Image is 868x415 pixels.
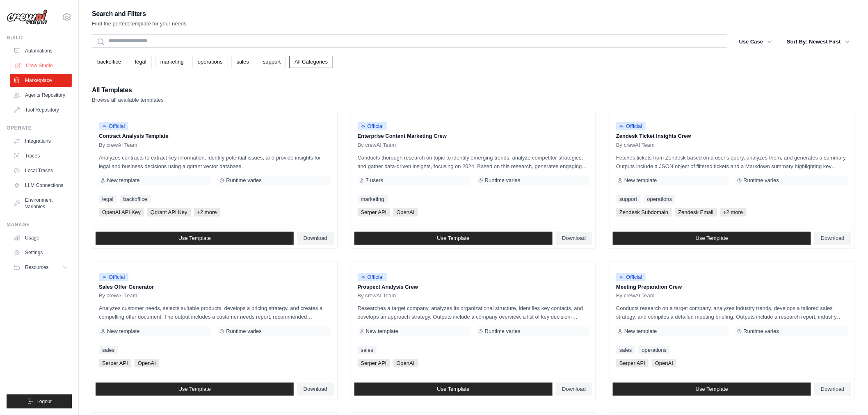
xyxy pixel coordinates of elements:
[358,142,396,148] span: By crewAI Team
[485,177,521,184] span: Runtime varies
[10,44,72,57] a: Automations
[675,208,717,217] span: Zendesk Email
[696,386,728,392] span: Use Template
[10,149,72,162] a: Traces
[96,383,294,396] a: Use Template
[7,125,72,131] div: Operate
[358,208,390,217] span: Serper API
[613,383,811,396] a: Use Template
[11,59,73,72] a: Crew Studio
[297,383,334,396] a: Download
[393,359,418,367] span: OpenAI
[99,283,331,291] p: Sales Offer Generator
[99,346,118,354] a: sales
[616,283,848,291] p: Meeting Preparation Crew
[485,328,521,335] span: Runtime varies
[616,153,848,171] p: Fetches tickets from Zendesk based on a user's query, analyzes them, and generates a summary. Out...
[616,132,848,140] p: Zendesk Ticket Insights Crew
[616,208,672,217] span: Zendesk Subdomain
[562,386,586,392] span: Download
[10,194,72,213] a: Environment Variables
[194,208,220,217] span: +2 more
[358,153,589,171] p: Conducts thorough research on topic to identify emerging trends, analyze competitor strategies, a...
[616,359,649,367] span: Serper API
[821,386,845,392] span: Download
[297,232,334,245] a: Download
[99,153,331,171] p: Analyzes contracts to extract key information, identify potential issues, and provide insights fo...
[10,164,72,177] a: Local Traces
[639,346,670,354] a: operations
[99,208,144,217] span: OpenAI API Key
[358,195,388,203] a: marketing
[734,34,777,49] button: Use Case
[99,142,137,148] span: By crewAI Team
[147,208,191,217] span: Qdrant API Key
[744,328,779,335] span: Runtime varies
[7,394,72,408] button: Logout
[366,177,384,184] span: 7 users
[192,56,228,68] a: operations
[613,232,811,245] a: Use Template
[99,359,131,367] span: Serper API
[616,292,655,299] span: By crewAI Team
[354,232,553,245] a: Use Template
[814,232,851,245] a: Download
[304,386,327,392] span: Download
[366,328,398,335] span: New template
[258,56,286,68] a: support
[10,89,72,102] a: Agents Repository
[10,179,72,192] a: LLM Connections
[358,132,589,140] p: Enterprise Content Marketing Crew
[178,386,211,392] span: Use Template
[556,383,593,396] a: Download
[99,292,137,299] span: By crewAI Team
[652,359,676,367] span: OpenAI
[616,122,646,130] span: Official
[25,264,48,271] span: Resources
[37,398,52,405] span: Logout
[226,328,262,335] span: Runtime varies
[120,195,150,203] a: backoffice
[562,235,586,242] span: Download
[814,383,851,396] a: Download
[393,208,418,217] span: OpenAI
[624,177,657,184] span: New template
[358,346,377,354] a: sales
[92,56,126,68] a: backoffice
[96,232,294,245] a: Use Template
[696,235,728,242] span: Use Template
[720,208,747,217] span: +2 more
[304,235,327,242] span: Download
[178,235,211,242] span: Use Template
[616,142,655,148] span: By crewAI Team
[556,232,593,245] a: Download
[821,235,845,242] span: Download
[782,34,855,49] button: Sort By: Newest First
[92,8,187,20] h2: Search and Filters
[155,56,189,68] a: marketing
[354,383,553,396] a: Use Template
[616,304,848,321] p: Conducts research on a target company, analyzes industry trends, develops a tailored sales strate...
[107,328,139,335] span: New template
[231,56,254,68] a: sales
[92,96,164,104] p: Browse all available templates
[7,9,48,25] img: Logo
[616,195,640,203] a: support
[358,304,589,321] p: Researches a target company, analyzes its organizational structure, identifies key contacts, and ...
[135,359,159,367] span: OpenAI
[358,283,589,291] p: Prospect Analysis Crew
[358,122,387,130] span: Official
[130,56,151,68] a: legal
[99,122,128,130] span: Official
[99,132,331,140] p: Contract Analysis Template
[7,221,72,228] div: Manage
[744,177,779,184] span: Runtime varies
[99,273,128,281] span: Official
[289,56,333,68] a: All Categories
[644,195,676,203] a: operations
[616,346,635,354] a: sales
[10,74,72,87] a: Marketplace
[624,328,657,335] span: New template
[358,359,390,367] span: Serper API
[10,135,72,148] a: Integrations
